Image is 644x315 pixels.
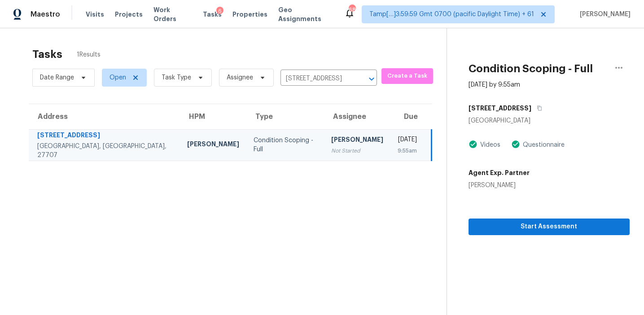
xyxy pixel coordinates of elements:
[576,10,631,19] span: [PERSON_NAME]
[246,104,324,129] th: Type
[115,10,143,19] span: Projects
[469,64,593,73] h2: Condition Scoping - Full
[476,221,622,232] span: Start Assessment
[386,71,429,81] span: Create a Task
[40,73,74,82] span: Date Range
[469,116,630,125] div: [GEOGRAPHIC_DATA]
[511,140,520,149] img: Artifact Present Icon
[478,140,500,149] div: Videos
[187,140,239,151] div: [PERSON_NAME]
[180,104,246,129] th: HPM
[29,104,180,129] th: Address
[37,131,173,142] div: [STREET_ADDRESS]
[153,5,192,23] span: Work Orders
[390,104,432,129] th: Due
[469,140,478,149] img: Artifact Present Icon
[32,50,62,59] h2: Tasks
[331,146,383,155] div: Not Started
[280,72,352,86] input: Search by address
[37,142,173,160] div: [GEOGRAPHIC_DATA], [GEOGRAPHIC_DATA], 27707
[278,5,333,23] span: Geo Assignments
[469,219,630,235] button: Start Assessment
[469,168,530,177] h5: Agent Exp. Partner
[232,10,267,19] span: Properties
[31,10,60,19] span: Maestro
[349,5,355,14] div: 682
[531,100,543,116] button: Copy Address
[331,135,383,146] div: [PERSON_NAME]
[381,68,433,84] button: Create a Task
[469,181,530,190] div: [PERSON_NAME]
[469,80,520,89] div: [DATE] by 9:55am
[86,10,104,19] span: Visits
[469,104,531,113] h5: [STREET_ADDRESS]
[254,136,317,154] div: Condition Scoping - Full
[162,73,191,82] span: Task Type
[324,104,390,129] th: Assignee
[398,135,417,146] div: [DATE]
[398,146,417,155] div: 9:55am
[227,73,253,82] span: Assignee
[77,50,101,59] span: 1 Results
[216,7,223,16] div: 6
[203,11,222,17] span: Tasks
[365,73,378,85] button: Open
[369,10,534,19] span: Tamp[…]3:59:59 Gmt 0700 (pacific Daylight Time) + 61
[520,140,565,149] div: Questionnaire
[110,73,126,82] span: Open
